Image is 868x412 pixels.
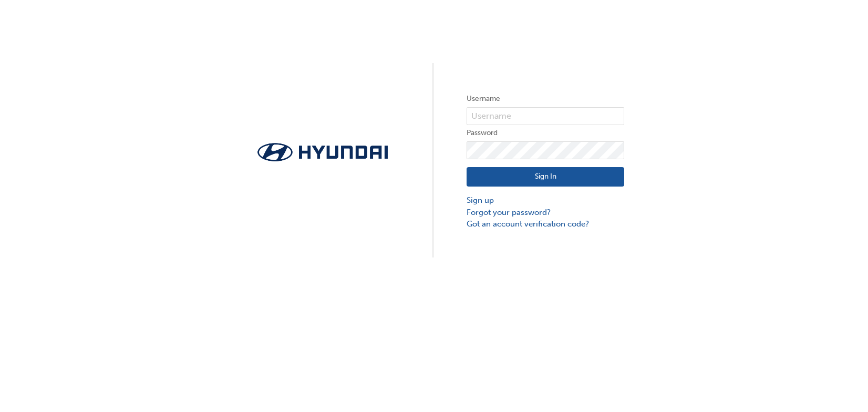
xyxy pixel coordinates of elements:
label: Password [467,127,624,139]
img: Trak [244,140,401,164]
button: Sign In [467,167,624,187]
label: Username [467,92,624,105]
input: Username [467,107,624,125]
a: Sign up [467,194,624,207]
a: Got an account verification code? [467,218,624,230]
a: Forgot your password? [467,207,624,219]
